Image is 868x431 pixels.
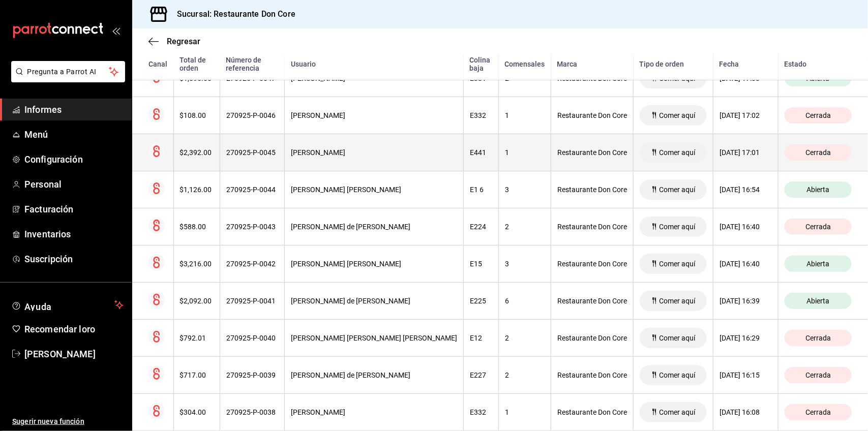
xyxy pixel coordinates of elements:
[180,111,206,119] font: $108.00
[720,223,760,231] font: [DATE] 16:40
[226,186,276,194] font: 270925-P-0044
[291,111,345,119] font: [PERSON_NAME]
[720,111,760,119] font: [DATE] 17:02
[226,55,262,72] font: Número de referencia
[24,104,62,115] font: Informes
[720,408,760,416] font: [DATE] 16:08
[24,324,95,334] font: Recomendar loro
[807,186,830,194] font: Abierta
[226,148,276,157] font: 270925-P-0045
[505,408,509,416] font: 1
[470,148,486,157] font: E441
[505,148,509,157] font: 1
[179,55,206,72] font: Total de orden
[557,59,578,68] font: Marca
[557,186,627,194] font: Restaurante Don Core
[720,59,739,68] font: Fecha
[785,59,807,68] font: Estado
[112,26,120,35] button: abrir_cajón_menú
[807,260,830,268] font: Abierta
[12,417,84,425] font: Sugerir nueva función
[640,59,684,68] font: Tipo de orden
[180,223,206,231] font: $588.00
[226,260,276,268] font: 270925-P-0042
[148,37,200,46] button: Regresar
[805,371,831,379] font: Cerrada
[557,223,627,231] font: Restaurante Don Core
[291,371,410,379] font: [PERSON_NAME] de [PERSON_NAME]
[24,154,83,165] font: Configuración
[226,111,276,119] font: 270925-P-0046
[557,111,627,119] font: Restaurante Don Core
[291,408,345,416] font: [PERSON_NAME]
[505,334,509,342] font: 2
[557,408,627,416] font: Restaurante Don Core
[291,260,401,268] font: [PERSON_NAME] [PERSON_NAME]
[291,297,410,305] font: [PERSON_NAME] de [PERSON_NAME]
[660,297,696,305] font: Comer aquí
[180,186,212,194] font: $1,126.00
[505,223,509,231] font: 2
[470,223,486,231] font: E224
[470,297,486,305] font: E225
[660,186,696,194] font: Comer aquí
[291,148,345,157] font: [PERSON_NAME]
[720,334,760,342] font: [DATE] 16:29
[807,297,830,305] font: Abierta
[660,334,696,342] font: Comer aquí
[505,260,509,268] font: 3
[470,260,482,268] font: E15
[24,179,62,190] font: Personal
[660,260,696,268] font: Comer aquí
[505,111,509,119] font: 1
[27,68,97,76] font: Pregunta a Parrot AI
[660,371,696,379] font: Comer aquí
[24,349,96,359] font: [PERSON_NAME]
[291,334,457,342] font: [PERSON_NAME] [PERSON_NAME] [PERSON_NAME]
[167,37,200,46] font: Regresar
[805,111,831,119] font: Cerrada
[557,260,627,268] font: Restaurante Don Core
[180,408,206,416] font: $304.00
[177,9,295,19] font: Sucursal: Restaurante Don Core
[291,223,410,231] font: [PERSON_NAME] de [PERSON_NAME]
[226,371,276,379] font: 270925-P-0039
[720,148,760,157] font: [DATE] 17:01
[24,204,73,214] font: Facturación
[470,408,486,416] font: E332
[226,334,276,342] font: 270925-P-0040
[720,297,760,305] font: [DATE] 16:39
[24,129,48,140] font: Menú
[660,223,696,231] font: Comer aquí
[557,297,627,305] font: Restaurante Don Core
[470,55,491,72] font: Colina baja
[291,59,316,68] font: Usuario
[805,148,831,157] font: Cerrada
[505,371,509,379] font: 2
[180,297,212,305] font: $2,092.00
[180,260,212,268] font: $3,216.00
[226,223,276,231] font: 270925-P-0043
[557,334,627,342] font: Restaurante Don Core
[557,148,627,157] font: Restaurante Don Core
[805,334,831,342] font: Cerrada
[180,148,212,157] font: $2,392.00
[720,371,760,379] font: [DATE] 16:15
[720,260,760,268] font: [DATE] 16:40
[24,229,71,239] font: Inventarios
[291,186,401,194] font: [PERSON_NAME] [PERSON_NAME]
[24,254,73,264] font: Suscripción
[805,223,831,231] font: Cerrada
[226,408,276,416] font: 270925-P-0038
[557,371,627,379] font: Restaurante Don Core
[660,111,696,119] font: Comer aquí
[505,297,509,305] font: 6
[660,408,696,416] font: Comer aquí
[148,59,167,68] font: Canal
[660,148,696,157] font: Comer aquí
[7,74,125,84] a: Pregunta a Parrot AI
[470,371,486,379] font: E227
[470,111,486,119] font: E332
[180,334,206,342] font: $792.01
[180,371,206,379] font: $717.00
